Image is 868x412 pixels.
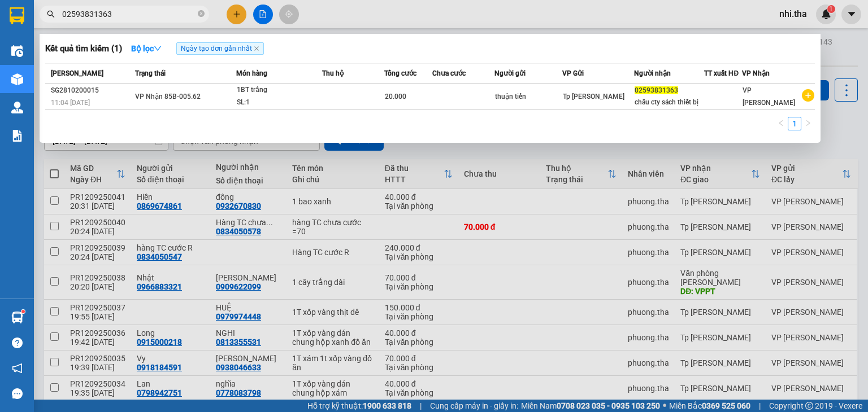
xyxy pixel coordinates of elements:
span: 02593831363 [635,86,678,94]
span: close-circle [198,9,205,20]
span: 20.000 [385,93,406,100]
span: VP [PERSON_NAME] [743,86,795,107]
span: down [154,45,162,52]
img: logo-vxr [10,7,24,24]
img: warehouse-icon [11,102,23,113]
button: left [774,117,788,130]
strong: Bộ lọc [131,44,162,53]
span: VP Gửi [562,69,584,77]
span: Chưa cước [432,69,466,77]
span: Thu hộ [322,69,344,77]
span: Ngày tạo đơn gần nhất [176,42,264,55]
div: SL: 1 [237,97,322,109]
span: left [778,120,784,126]
button: right [801,117,815,130]
div: SG2810200015 [51,85,132,97]
span: VP Nhận 85B-005.62 [135,93,201,100]
span: Người nhận [634,69,671,77]
span: notification [12,363,23,374]
span: TT xuất HĐ [704,69,739,77]
img: solution-icon [11,130,23,142]
a: 1 [788,117,801,130]
img: warehouse-icon [11,312,23,323]
div: châu cty sách thiết bị [635,97,704,108]
img: warehouse-icon [11,45,23,57]
span: search [47,10,55,18]
span: message [12,388,23,399]
span: right [805,120,811,126]
button: Bộ lọcdown [122,40,171,58]
input: Tìm tên, số ĐT hoặc mã đơn [62,8,196,20]
sup: 1 [21,310,25,313]
span: close [254,46,259,51]
span: Tổng cước [384,69,416,77]
div: thuận tiến [495,91,562,103]
span: question-circle [12,338,23,348]
span: Người gửi [494,69,526,77]
div: 1BT trắng [237,84,322,97]
span: Món hàng [236,69,267,77]
h3: Kết quả tìm kiếm ( 1 ) [45,43,122,55]
span: Tp [PERSON_NAME] [563,93,624,100]
li: Previous Page [774,117,788,130]
li: 1 [788,117,801,130]
span: Trạng thái [135,69,166,77]
span: VP Nhận [742,69,770,77]
li: Next Page [801,117,815,130]
span: [PERSON_NAME] [51,69,103,77]
span: 11:04 [DATE] [51,99,90,107]
img: warehouse-icon [11,73,23,85]
span: plus-circle [802,89,814,102]
span: close-circle [198,10,205,17]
